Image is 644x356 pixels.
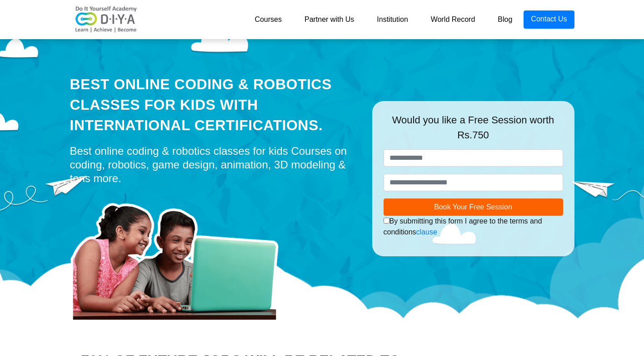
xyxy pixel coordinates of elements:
[524,10,574,29] a: Contact Us
[419,10,487,29] a: World Record
[293,10,365,29] a: Partner with Us
[384,112,563,149] div: Would you like a Free Session worth Rs.750
[384,198,563,216] button: Book Your Free Session
[434,203,512,211] span: Book Your Free Session
[70,6,143,33] img: logo-v2.png
[365,10,419,29] a: Institution
[70,74,359,135] div: Best Online Coding & Robotics Classes for kids with International Certifications.
[416,228,437,236] a: clause
[243,10,293,29] a: Courses
[70,190,288,322] img: home-prod.png
[384,216,563,238] div: By submitting this form I agree to the terms and conditions
[486,10,524,29] a: Blog
[70,144,359,185] div: Best online coding & robotics classes for kids Courses on coding, robotics, game design, animatio...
